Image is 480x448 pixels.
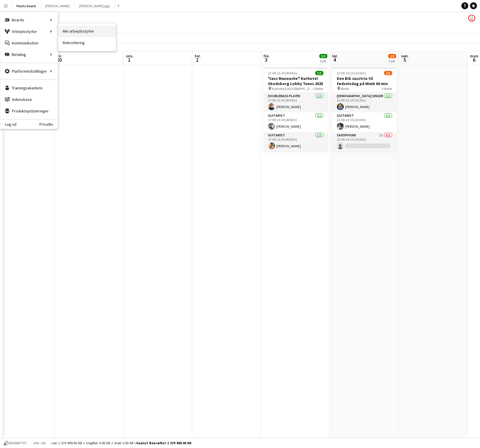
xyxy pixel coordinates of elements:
[58,37,116,49] a: Rekruttering
[58,26,116,37] a: Min arbejdsstyrke
[0,49,58,60] div: Betaling
[126,53,134,59] span: ons.
[400,57,409,63] span: 5
[41,0,75,12] button: [PERSON_NAME]
[332,112,397,132] app-card-role: Guitarist1/122:00-23:15 (1t15m)[PERSON_NAME]
[39,122,58,127] a: Privatliv
[332,57,338,63] span: 4
[337,71,366,75] span: 22:00-23:15 (1t15m)
[56,57,62,63] span: 30
[332,53,338,59] span: lør.
[0,14,58,26] div: Boards
[264,93,328,112] app-card-role: Doublebass Player1/117:00-21:30 (4t30m)[PERSON_NAME]
[332,93,397,112] app-card-role: [DEMOGRAPHIC_DATA] Singer1/122:00-23:15 (1t15m)[PERSON_NAME]
[0,37,58,49] a: Kommunikation
[0,65,58,77] div: Platformindstillinger
[52,441,191,445] div: Løn 1 379 499.00 KR + Udgifter 0.00 KR + Diæt 0.00 KR =
[0,94,58,105] a: Vidensbase
[268,71,297,75] span: 17:00-21:30 (4t30m)
[468,15,475,22] app-user-avatar: Frederik Flach
[389,59,396,63] div: 1 job
[75,0,115,12] button: [PERSON_NAME] gigs
[264,53,270,59] span: fre.
[125,57,134,63] span: 1
[0,122,16,127] a: Log ud
[401,53,409,59] span: søn.
[272,86,313,91] span: Kurhotel [GEOGRAPHIC_DATA]
[33,441,47,445] span: Alle job
[320,59,327,63] div: 1 job
[313,86,324,91] span: 3 Roller
[3,440,28,447] button: Bekræftet
[0,82,58,94] a: Træningsakademi
[263,57,270,63] span: 3
[195,53,201,59] span: tor.
[388,54,396,58] span: 2/3
[264,67,328,152] app-job-card: 17:00-21:30 (4t30m)3/3"Jazz Manouche" Kurhotel Skodsborg Lobby Tunes 2025 Kurhotel [GEOGRAPHIC_DA...
[320,54,328,58] span: 3/3
[470,53,479,59] span: man.
[382,86,392,91] span: 3 Roller
[384,71,392,75] span: 2/3
[332,76,397,86] h3: Den Blå Jazztrio til fødselsdag på Nimb 60 min
[12,0,41,12] button: Flachs board
[194,57,201,63] span: 2
[264,76,328,86] h3: "Jazz Manouche" Kurhotel Skodsborg Lobby Tunes 2025
[332,67,397,152] app-job-card: 22:00-23:15 (1t15m)2/3Den Blå Jazztrio til fødselsdag på Nimb 60 min Nimb3 Roller[DEMOGRAPHIC_DAT...
[0,105,58,117] a: Produktopdateringer
[264,132,328,152] app-card-role: Guitarist1/117:00-21:30 (4t30m)[PERSON_NAME]
[264,112,328,132] app-card-role: Guitarist1/117:00-21:30 (4t30m)[PERSON_NAME]
[332,132,397,152] app-card-role: Saxophone1I0/122:00-23:15 (1t15m)
[57,53,62,59] span: tir.
[0,26,58,37] div: Arbejdsstyrke
[315,71,324,75] span: 3/3
[341,86,349,91] span: Nimb
[9,441,27,445] span: Bekræftet
[136,441,191,445] span: Samlet bekræftet 1 379 499.00 KR
[469,57,479,63] span: 6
